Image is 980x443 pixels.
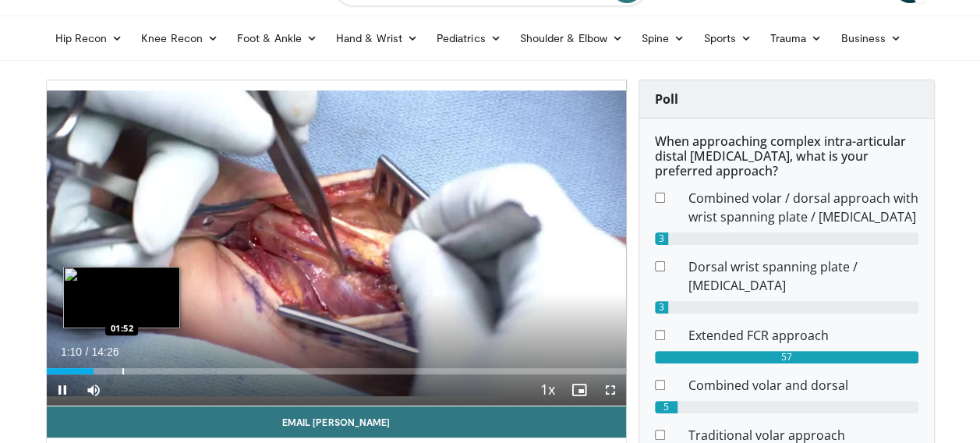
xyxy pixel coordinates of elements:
[595,374,626,406] button: Fullscreen
[677,326,930,345] dd: Extended FCR approach
[655,401,678,413] div: 5
[86,346,89,358] span: /
[677,189,930,226] dd: Combined volar / dorsal approach with wrist spanning plate / [MEDICAL_DATA]
[47,80,626,406] video-js: Video Player
[655,90,678,108] strong: Poll
[655,134,918,179] h6: When approaching complex intra-articular distal [MEDICAL_DATA], what is your preferred approach?
[228,23,327,54] a: Foot & Ankle
[46,23,133,54] a: Hip Recon
[831,23,911,54] a: Business
[761,23,832,54] a: Trauma
[532,374,564,406] button: Playback Rate
[694,23,761,54] a: Sports
[47,406,626,438] a: Email [PERSON_NAME]
[61,346,82,358] span: 1:10
[47,368,626,374] div: Progress Bar
[655,301,669,314] div: 3
[677,376,930,395] dd: Combined volar and dorsal
[632,23,694,54] a: Spine
[47,374,78,406] button: Pause
[63,267,180,328] img: image.jpeg
[564,374,595,406] button: Enable picture-in-picture mode
[132,23,228,54] a: Knee Recon
[91,346,119,358] span: 14:26
[427,23,511,54] a: Pediatrics
[677,257,930,295] dd: Dorsal wrist spanning plate / [MEDICAL_DATA]
[511,23,632,54] a: Shoulder & Elbow
[327,23,427,54] a: Hand & Wrist
[78,374,109,406] button: Mute
[655,351,918,363] div: 57
[655,232,669,245] div: 3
